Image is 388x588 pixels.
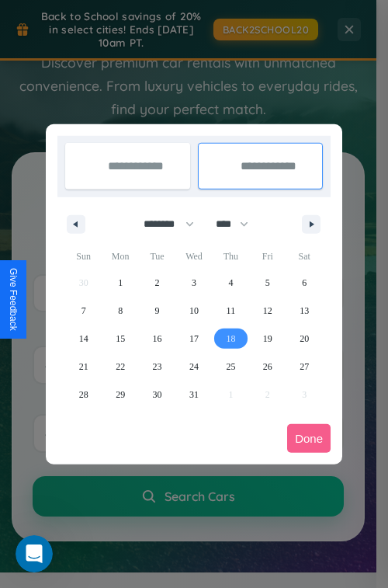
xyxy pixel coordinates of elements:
[300,297,309,325] span: 13
[79,353,88,381] span: 21
[189,353,199,381] span: 24
[263,297,272,325] span: 12
[175,297,212,325] button: 10
[102,297,138,325] button: 8
[102,244,138,269] span: Mon
[249,297,286,325] button: 12
[213,353,249,381] button: 25
[139,244,175,269] span: Tue
[79,381,88,409] span: 28
[213,269,249,297] button: 4
[286,269,323,297] button: 6
[302,269,307,297] span: 6
[213,297,249,325] button: 11
[81,297,86,325] span: 7
[192,269,196,297] span: 3
[116,381,125,409] span: 29
[155,269,160,297] span: 2
[226,325,235,353] span: 18
[65,244,102,269] span: Sun
[65,297,102,325] button: 7
[118,269,123,297] span: 1
[249,325,286,353] button: 19
[175,353,212,381] button: 24
[263,353,272,381] span: 26
[175,325,212,353] button: 17
[286,244,323,269] span: Sat
[249,353,286,381] button: 26
[189,325,199,353] span: 17
[228,269,233,297] span: 4
[102,269,138,297] button: 1
[139,381,175,409] button: 30
[175,269,212,297] button: 3
[139,325,175,353] button: 16
[213,244,249,269] span: Thu
[175,381,212,409] button: 31
[102,325,138,353] button: 15
[286,297,323,325] button: 13
[16,535,53,572] iframe: Intercom live chat
[249,244,286,269] span: Fri
[249,269,286,297] button: 5
[116,353,125,381] span: 22
[8,268,19,331] div: Give Feedback
[65,353,102,381] button: 21
[286,353,323,381] button: 27
[155,297,160,325] span: 9
[175,244,212,269] span: Wed
[102,381,138,409] button: 29
[213,325,249,353] button: 18
[153,381,162,409] span: 30
[102,353,138,381] button: 22
[226,353,235,381] span: 25
[189,297,199,325] span: 10
[65,325,102,353] button: 14
[65,381,102,409] button: 28
[139,353,175,381] button: 23
[153,353,162,381] span: 23
[118,297,123,325] span: 8
[265,269,270,297] span: 5
[227,297,236,325] span: 11
[263,325,272,353] span: 19
[139,269,175,297] button: 2
[286,325,323,353] button: 20
[189,381,199,409] span: 31
[287,424,331,453] button: Done
[153,325,162,353] span: 16
[116,325,125,353] span: 15
[300,325,309,353] span: 20
[79,325,88,353] span: 14
[139,297,175,325] button: 9
[300,353,309,381] span: 27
